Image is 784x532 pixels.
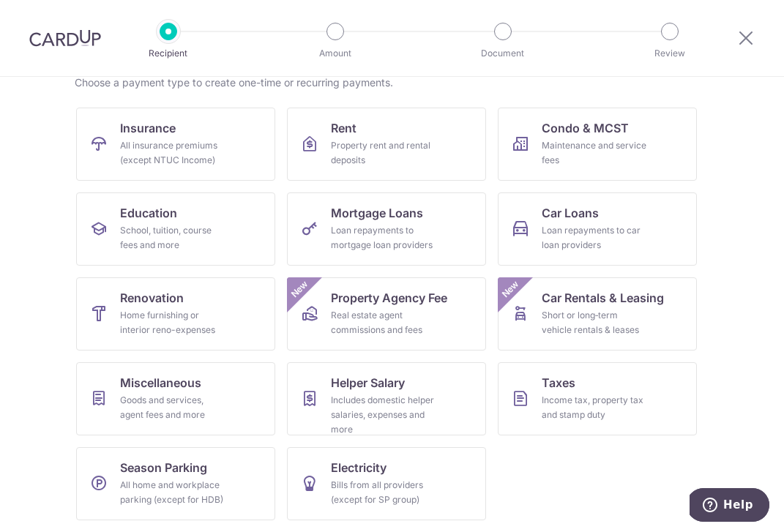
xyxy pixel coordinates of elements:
[287,447,486,520] a: ElectricityBills from all providers (except for SP group)
[120,393,225,422] div: Goods and services, agent fees and more
[287,192,486,266] a: Mortgage LoansLoan repayments to mortgage loan providers
[331,223,436,252] div: Loan repayments to mortgage loan providers
[542,393,647,422] div: Income tax, property tax and stamp duty
[690,488,769,525] iframe: Opens a widget where you can find more information
[542,138,647,168] div: Maintenance and service fees
[331,374,405,391] span: Helper Salary
[331,459,387,476] span: Electricity
[498,108,697,181] a: Condo & MCSTMaintenance and service fees
[75,75,710,90] div: Choose a payment type to create one-time or recurring payments.
[287,108,486,181] a: RentProperty rent and rental deposits
[76,447,275,520] a: Season ParkingAll home and workplace parking (except for HDB)
[287,277,486,351] a: Property Agency FeeReal estate agent commissions and feesNew
[29,29,101,47] img: CardUp
[542,204,599,222] span: Car Loans
[120,119,176,137] span: Insurance
[120,459,207,476] span: Season Parking
[542,119,629,137] span: Condo & MCST
[498,277,522,301] span: New
[281,46,389,61] p: Amount
[76,277,275,351] a: RenovationHome furnishing or interior reno-expenses
[542,374,575,391] span: Taxes
[449,46,557,61] p: Document
[76,362,275,435] a: MiscellaneousGoods and services, agent fees and more
[331,119,356,137] span: Rent
[498,277,697,351] a: Car Rentals & LeasingShort or long‑term vehicle rentals & leasesNew
[287,277,311,301] span: New
[331,289,447,307] span: Property Agency Fee
[331,308,436,337] div: Real estate agent commissions and fees
[542,308,647,337] div: Short or long‑term vehicle rentals & leases
[120,308,225,337] div: Home furnishing or interior reno-expenses
[542,289,664,307] span: Car Rentals & Leasing
[120,223,225,252] div: School, tuition, course fees and more
[331,478,436,507] div: Bills from all providers (except for SP group)
[34,10,64,23] span: Help
[76,192,275,266] a: EducationSchool, tuition, course fees and more
[120,204,177,222] span: Education
[120,289,184,307] span: Renovation
[120,138,225,168] div: All insurance premiums (except NTUC Income)
[287,362,486,435] a: Helper SalaryIncludes domestic helper salaries, expenses and more
[114,46,223,61] p: Recipient
[331,393,436,437] div: Includes domestic helper salaries, expenses and more
[120,374,201,391] span: Miscellaneous
[331,204,423,222] span: Mortgage Loans
[616,46,724,61] p: Review
[498,362,697,435] a: TaxesIncome tax, property tax and stamp duty
[542,223,647,252] div: Loan repayments to car loan providers
[120,478,225,507] div: All home and workplace parking (except for HDB)
[498,192,697,266] a: Car LoansLoan repayments to car loan providers
[76,108,275,181] a: InsuranceAll insurance premiums (except NTUC Income)
[331,138,436,168] div: Property rent and rental deposits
